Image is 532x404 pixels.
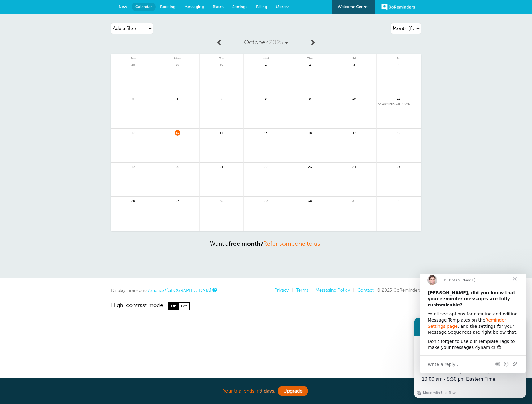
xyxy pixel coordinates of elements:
[263,164,268,169] span: 22
[168,303,179,310] span: On
[130,198,136,203] span: 26
[130,62,136,67] span: 28
[179,303,189,310] span: Off
[289,288,293,293] li: |
[263,130,268,135] span: 15
[263,240,322,247] a: Refer someone to us!
[175,198,180,203] span: 27
[396,96,401,101] span: 11
[8,65,98,77] div: Don't forget to use our Template Tags to make your messages dynamic! 😉
[351,62,357,67] span: 3
[396,130,401,135] span: 18
[111,302,165,310] span: High-contrast mode:
[351,96,357,101] span: 10
[351,164,357,169] span: 24
[288,54,332,60] span: Thu
[396,164,401,169] span: 25
[155,54,199,60] span: Mon
[307,198,313,203] span: 30
[175,164,180,169] span: 20
[396,198,401,203] span: 1
[307,164,313,169] span: 23
[296,288,308,292] a: Terms
[307,62,313,67] span: 2
[378,102,419,106] span: Alex
[308,288,312,293] li: |
[175,130,180,135] span: 13
[111,384,421,398] div: Your trial ends in .
[256,4,267,9] span: Billing
[226,36,306,49] a: October 2025
[378,102,419,106] a: 12pm[PERSON_NAME]
[213,4,224,9] span: Blasts
[263,198,268,203] span: 29
[132,3,156,11] a: Calendar
[212,288,216,292] a: This is the timezone being used to display dates and times to you on this device. Click the timez...
[307,130,313,135] span: 16
[219,198,224,203] span: 28
[420,274,526,373] iframe: Intercom live chat message
[357,288,374,292] a: Contact
[316,288,350,292] a: Messaging Policy
[175,96,180,101] span: 6
[8,44,86,55] a: Reminder Settings page
[350,288,354,293] li: |
[396,62,401,67] span: 4
[111,288,216,293] div: Display Timezone:
[130,164,136,169] span: 19
[160,4,176,9] span: Booking
[232,4,247,9] span: Settings
[244,39,268,46] span: October
[229,240,260,247] strong: free month
[351,130,357,135] span: 17
[119,4,127,9] span: New
[219,164,224,169] span: 21
[269,39,283,46] span: 2025
[244,54,288,60] span: Wed
[332,54,376,60] span: Fri
[278,386,308,396] a: Upgrade
[351,198,357,203] span: 31
[200,54,244,60] span: Tue
[382,102,388,105] span: 12pm
[377,54,421,60] span: Sat
[263,96,268,101] span: 8
[111,240,421,247] p: Want a ?
[414,318,526,398] iframe: Resource center
[276,4,286,9] span: More
[111,302,421,310] a: High-contrast mode: On Off
[148,288,211,293] a: America/[GEOGRAPHIC_DATA]
[184,4,204,9] span: Messaging
[274,288,289,292] a: Privacy
[8,87,40,95] span: Write a reply…
[263,62,268,67] span: 1
[130,96,136,101] span: 5
[8,17,95,34] b: [PERSON_NAME], did you know that your reminder messages are fully customizable?
[219,62,224,67] span: 30
[219,96,224,101] span: 7
[259,388,274,394] a: 9 days
[130,130,136,135] span: 12
[175,62,180,67] span: 29
[307,96,313,101] span: 9
[219,130,224,135] span: 14
[8,37,98,62] div: You’ll see options for creating and editing Message Templates on the , and the settings for your ...
[111,54,155,60] span: Sun
[135,4,152,9] span: Calendar
[377,288,421,292] span: © 2025 GoReminders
